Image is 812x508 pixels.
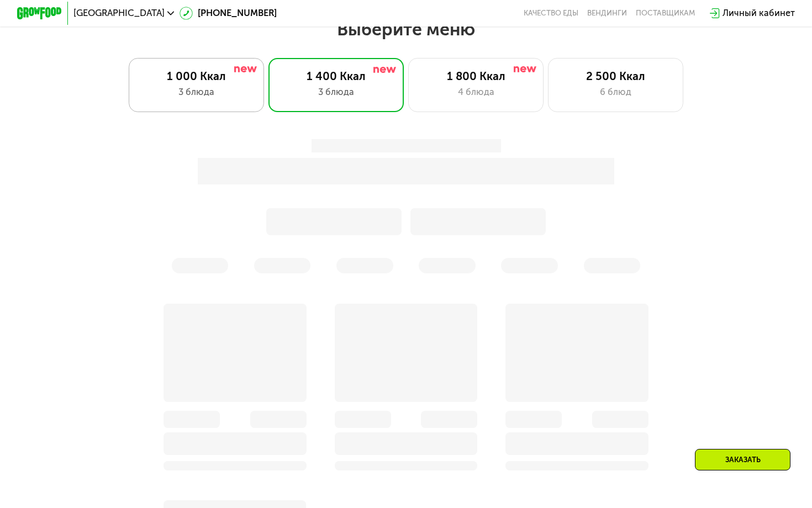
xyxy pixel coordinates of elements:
div: Заказать [695,449,790,470]
div: 3 блюда [140,86,252,99]
div: 1 000 Ккал [140,70,252,83]
div: 3 блюда [280,86,392,99]
a: [PHONE_NUMBER] [180,7,277,20]
div: поставщикам [636,9,695,18]
span: [GEOGRAPHIC_DATA] [73,9,165,18]
a: Качество еды [524,9,578,18]
div: Личный кабинет [723,7,795,20]
div: 1 400 Ккал [280,70,392,83]
div: 2 500 Ккал [560,70,672,83]
div: 4 блюда [420,86,531,99]
a: Вендинги [587,9,627,18]
div: 1 800 Ккал [420,70,531,83]
div: 6 блюд [560,86,672,99]
h2: Выберите меню [36,18,776,40]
